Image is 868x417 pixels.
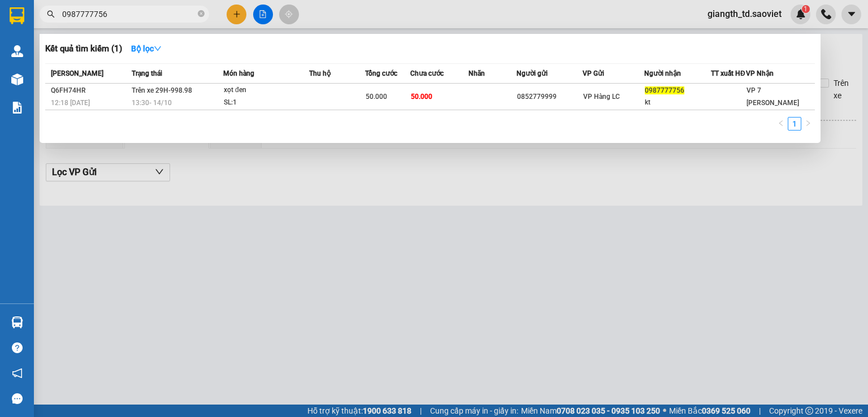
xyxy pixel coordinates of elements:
span: Chưa cước [410,69,444,77]
img: logo-vxr [10,7,24,24]
span: Trên xe 29H-998.98 [132,86,192,94]
button: right [801,117,815,131]
span: close-circle [198,10,205,17]
span: notification [12,368,23,379]
span: 50.000 [366,93,387,101]
span: left [778,120,784,127]
button: Bộ lọcdown [122,40,171,58]
img: warehouse-icon [11,316,23,328]
button: left [774,117,788,131]
span: VP 7 [PERSON_NAME] [747,86,799,107]
span: close-circle [198,9,205,20]
li: Next Page [801,117,815,131]
span: message [12,393,23,404]
strong: Bộ lọc [131,44,162,53]
div: xọt đen [224,84,309,97]
span: TT xuất HĐ [711,69,745,77]
div: 0852779999 [517,91,583,103]
span: 13:30 - 14/10 [132,99,172,107]
span: VP Nhận [746,69,774,77]
div: Q6FH74HR [51,85,128,97]
span: Người gửi [517,69,548,77]
span: Thu hộ [309,69,331,77]
li: 1 [788,117,801,131]
span: search [47,10,55,18]
img: warehouse-icon [11,73,23,85]
span: right [805,120,811,127]
span: Trạng thái [132,69,162,77]
span: VP Hàng LC [583,93,620,101]
span: Người nhận [644,69,681,77]
input: Tìm tên, số ĐT hoặc mã đơn [62,8,196,20]
img: warehouse-icon [11,45,23,57]
span: Nhãn [468,69,485,77]
span: 50.000 [411,93,432,101]
span: Món hàng [223,69,254,77]
div: SL: 1 [224,97,309,109]
span: Tổng cước [365,69,397,77]
img: solution-icon [11,102,23,114]
span: down [154,45,162,53]
a: 1 [788,118,801,130]
span: 12:18 [DATE] [51,99,90,107]
span: 0987777756 [645,86,684,94]
span: question-circle [12,342,23,353]
li: Previous Page [774,117,788,131]
div: kt [645,97,710,108]
span: [PERSON_NAME] [51,69,103,77]
span: VP Gửi [583,69,604,77]
h3: Kết quả tìm kiếm ( 1 ) [45,43,122,55]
